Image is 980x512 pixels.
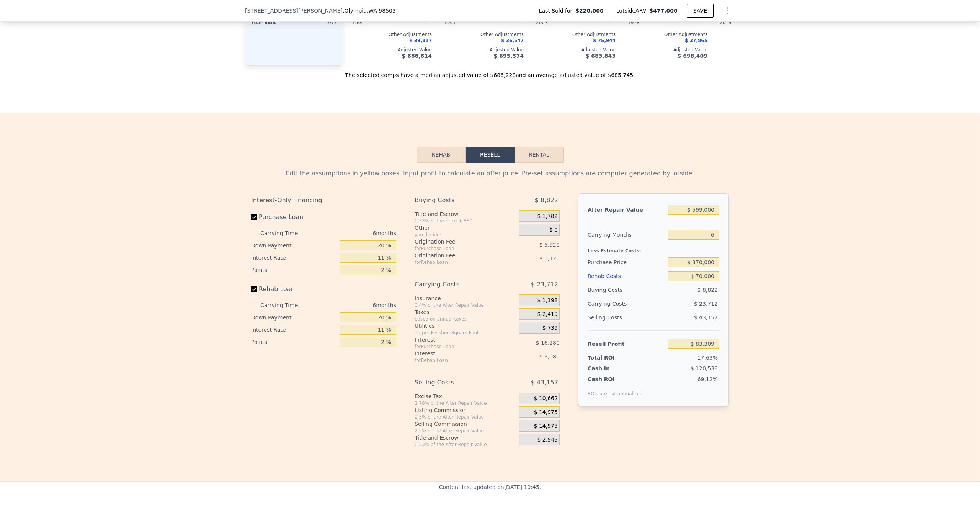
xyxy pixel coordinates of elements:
span: $ 10,662 [534,395,558,402]
div: Taxes [415,308,516,316]
div: Title and Escrow [415,210,516,218]
span: $ 16,280 [536,340,560,346]
span: $ 1,782 [537,213,557,220]
span: $ 695,574 [494,53,524,59]
div: Purchase Price [588,255,665,269]
span: $ 8,822 [535,193,558,207]
div: Total ROI [588,354,635,362]
div: Other [415,224,516,232]
div: Adjusted Value [352,47,432,53]
div: - [394,17,432,28]
span: $ 739 [542,325,558,332]
div: Carrying Costs [415,278,500,291]
div: 3¢ per Finished Square Foot [415,330,516,336]
div: 6 months [313,299,396,311]
span: $477,000 [649,8,678,14]
div: Selling Costs [588,311,665,324]
span: $ 1,120 [539,255,559,262]
span: $ 1,198 [537,297,557,304]
div: Origination Fee [415,238,500,245]
span: $ 8,822 [697,287,718,293]
span: $ 5,920 [539,242,559,248]
span: $ 3,080 [539,353,559,360]
span: $ 43,157 [694,314,718,321]
span: Last Sold for [539,7,576,15]
span: $ 14,975 [534,423,558,430]
div: 2007 [536,17,574,28]
div: for Rehab Loan [415,259,500,265]
div: Interest-Only Financing [251,193,396,207]
div: Points [251,336,336,348]
div: Origination Fee [415,252,500,259]
span: $ 23,712 [694,301,718,307]
span: $ 0 [549,227,558,234]
div: Interest Rate [251,324,336,336]
div: - [485,17,524,28]
div: 0.33% of the After Repair Value [415,442,516,448]
div: Carrying Months [588,228,665,242]
span: $ 683,843 [586,53,616,59]
div: Adjusted Value [720,47,799,53]
div: 1977 [296,17,337,28]
button: Resell [465,147,514,163]
div: Carrying Time [260,299,310,311]
button: Show Options [720,3,735,18]
span: $ 43,157 [531,376,558,389]
button: Rehab [416,147,465,163]
div: Rehab Costs [588,269,665,283]
span: 69.12% [697,376,718,382]
div: Adjusted Value [628,47,707,53]
div: 1994 [352,17,390,28]
div: Title and Escrow [415,434,516,442]
span: $ 23,712 [531,278,558,291]
div: Cash ROI [588,375,643,383]
div: Interest [415,350,500,357]
div: Edit the assumptions in yellow boxes. Input profit to calculate an offer price. Pre-set assumptio... [251,169,729,178]
div: you decide! [415,232,516,238]
div: Buying Costs [415,193,500,207]
div: Other Adjustments [444,31,524,38]
div: 1978 [628,17,666,28]
div: 6 months [313,227,396,239]
div: Interest [415,336,500,344]
div: 1.78% of the After Repair Value [415,400,516,406]
div: for Purchase Loan [415,245,500,252]
div: Selling Commission [415,420,516,428]
div: 2.5% of the After Repair Value [415,428,516,434]
div: - [577,17,616,28]
div: Selling Costs [415,376,500,389]
div: Down Payment [251,239,336,252]
div: Utilities [415,322,516,330]
div: Adjusted Value [536,47,616,53]
div: Interest Rate [251,252,336,264]
label: Purchase Loan [251,210,336,224]
div: Other Adjustments [536,31,616,38]
button: Rental [514,147,563,163]
div: Down Payment [251,311,336,324]
input: Rehab Loan [251,286,257,292]
div: - [669,17,707,28]
input: Purchase Loan [251,214,257,220]
div: The selected comps have a median adjusted value of $686,228 and an average adjusted value of $685... [245,65,735,79]
div: based on annual taxes [415,316,516,322]
span: $ 2,419 [537,311,557,318]
div: Carrying Time [260,227,310,239]
span: 17.63% [697,355,718,361]
div: Cash In [588,365,635,372]
div: Less Estimate Costs: [588,242,719,255]
div: Year Built [251,17,292,28]
div: Other Adjustments [720,31,799,38]
span: $220,000 [575,7,604,15]
span: $ 2,545 [537,437,557,443]
div: Excise Tax [415,393,516,400]
div: 2.5% of the After Repair Value [415,414,516,420]
div: Carrying Costs [588,297,635,311]
span: $ 75,944 [593,38,616,43]
span: , Olympia [343,7,396,15]
div: for Purchase Loan [415,344,500,350]
div: 0.33% of the price + 550 [415,218,516,224]
span: [STREET_ADDRESS][PERSON_NAME] [245,7,343,15]
div: Other Adjustments [628,31,707,38]
div: After Repair Value [588,203,665,217]
div: Listing Commission [415,406,516,414]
